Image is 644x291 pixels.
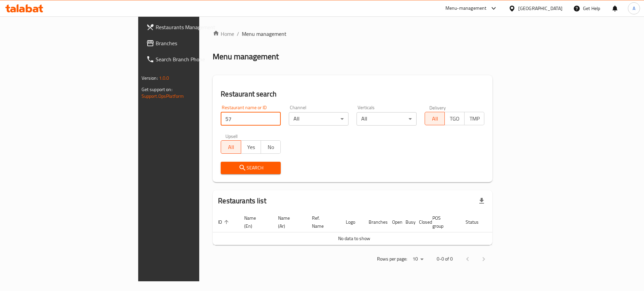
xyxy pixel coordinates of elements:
[444,112,465,125] button: TGO
[447,114,462,124] span: TGO
[159,74,169,82] span: 1.0.0
[464,112,484,125] button: TMP
[142,92,184,100] a: Support.OpsPlatform
[142,85,172,94] span: Get support on:
[156,23,240,31] span: Restaurants Management
[213,212,519,245] table: enhanced table
[425,112,445,125] button: All
[429,105,446,110] label: Delivery
[264,142,278,152] span: No
[437,255,453,263] p: 0-0 of 0
[278,214,299,230] span: Name (Ar)
[414,212,427,232] th: Closed
[244,214,265,230] span: Name (En)
[432,214,452,230] span: POS group
[242,30,286,38] span: Menu management
[261,140,281,154] button: No
[474,193,490,209] div: Export file
[225,134,238,138] label: Upsell
[445,4,487,12] div: Menu-management
[387,212,400,232] th: Open
[224,142,238,152] span: All
[221,162,281,174] button: Search
[156,39,240,47] span: Branches
[289,112,349,126] div: All
[226,164,275,172] span: Search
[156,55,240,63] span: Search Branch Phone
[410,254,426,264] div: Rows per page:
[244,142,258,152] span: Yes
[221,89,484,99] h2: Restaurant search
[141,19,246,35] a: Restaurants Management
[377,255,407,263] p: Rows per page:
[221,140,241,154] button: All
[312,214,332,230] span: Ref. Name
[338,234,370,243] span: No data to show
[213,30,492,38] nav: breadcrumb
[428,114,442,124] span: All
[218,218,231,226] span: ID
[141,35,246,51] a: Branches
[141,51,246,67] a: Search Branch Phone
[467,114,482,124] span: TMP
[340,212,363,232] th: Logo
[633,5,635,12] span: A
[221,112,281,126] input: Search for restaurant name or ID..
[142,74,158,82] span: Version:
[213,51,279,62] h2: Menu management
[466,218,487,226] span: Status
[357,112,417,126] div: All
[400,212,414,232] th: Busy
[363,212,387,232] th: Branches
[518,5,562,12] div: [GEOGRAPHIC_DATA]
[218,196,266,206] h2: Restaurants list
[241,140,261,154] button: Yes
